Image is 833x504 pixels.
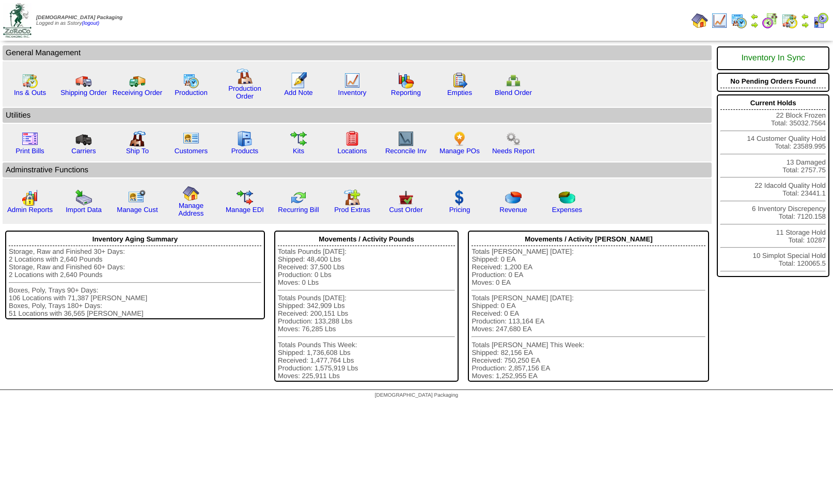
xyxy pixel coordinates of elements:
[471,248,705,380] div: Totals [PERSON_NAME] [DATE]: Shipped: 0 EA Received: 1,200 EA Production: 0 EA Moves: 0 EA Totals...
[711,12,728,29] img: line_graph.gif
[183,185,199,202] img: home.gif
[505,131,522,147] img: workflow.png
[451,189,468,206] img: dollar.gif
[126,147,149,155] a: Ship To
[720,75,826,88] div: No Pending Orders Found
[750,12,759,21] img: arrowleft.gif
[290,189,307,206] img: reconcile.gif
[505,189,522,206] img: pie_chart.png
[398,72,414,89] img: graph.gif
[801,21,809,29] img: arrowright.gif
[278,248,455,380] div: Totals Pounds [DATE]: Shipped: 48,400 Lbs Received: 37,500 Lbs Production: 0 Lbs Moves: 0 Lbs Tot...
[237,131,253,147] img: cabinet.gif
[36,15,122,26] span: Logged in as Sstory
[720,48,826,68] div: Inventory In Sync
[15,147,44,155] a: Print Bills
[14,89,46,96] a: Ins & Outs
[449,206,470,214] a: Pricing
[71,147,96,155] a: Carriers
[389,206,422,214] a: Cust Order
[7,206,53,214] a: Admin Reports
[183,72,199,89] img: calendarprod.gif
[801,12,809,21] img: arrowleft.gif
[22,189,38,206] img: graph2.png
[492,147,535,155] a: Needs Report
[293,147,304,155] a: Kits
[22,131,38,147] img: invoice2.gif
[22,72,38,89] img: calendarinout.gif
[128,189,147,206] img: managecust.png
[231,147,259,155] a: Products
[278,206,319,214] a: Recurring Bill
[385,147,427,155] a: Reconcile Inv
[36,15,122,21] span: [DEMOGRAPHIC_DATA] Packaging
[552,206,583,214] a: Expenses
[391,89,421,96] a: Reporting
[179,202,204,217] a: Manage Address
[812,12,829,29] img: calendarcustomer.gif
[451,131,468,147] img: po.png
[290,72,307,89] img: orders.gif
[9,248,261,317] div: Storage, Raw and Finished 30+ Days: 2 Locations with 2,640 Pounds Storage, Raw and Finished 60+ D...
[175,147,208,155] a: Customers
[499,206,527,214] a: Revenue
[375,393,458,398] span: [DEMOGRAPHIC_DATA] Packaging
[75,72,92,89] img: truck.gif
[439,147,480,155] a: Manage POs
[720,96,826,110] div: Current Holds
[226,206,264,214] a: Manage EDI
[505,72,522,89] img: network.png
[60,89,107,96] a: Shipping Order
[75,189,92,206] img: import.gif
[3,45,712,60] td: General Management
[66,206,102,214] a: Import Data
[691,12,708,29] img: home.gif
[731,12,747,29] img: calendarprod.gif
[290,131,307,147] img: workflow.gif
[398,189,414,206] img: cust_order.png
[117,206,158,214] a: Manage Cust
[495,89,532,96] a: Blend Order
[3,3,32,38] img: zoroco-logo-small.webp
[113,89,162,96] a: Receiving Order
[451,72,468,89] img: workorder.gif
[129,131,146,147] img: factory2.gif
[334,206,370,214] a: Prod Extras
[338,89,367,96] a: Inventory
[175,89,208,96] a: Production
[237,189,253,206] img: edi.gif
[228,85,261,100] a: Production Order
[82,21,99,26] a: (logout)
[344,189,360,206] img: prodextras.gif
[344,131,360,147] img: locations.gif
[762,12,778,29] img: calendarblend.gif
[3,108,712,123] td: Utilities
[183,131,199,147] img: customers.gif
[3,162,712,177] td: Adminstrative Functions
[337,147,367,155] a: Locations
[750,21,759,29] img: arrowright.gif
[9,233,261,246] div: Inventory Aging Summary
[398,131,414,147] img: line_graph2.gif
[717,94,829,277] div: 22 Block Frozen Total: 35032.7564 14 Customer Quality Hold Total: 23589.995 13 Damaged Total: 275...
[75,131,92,147] img: truck3.gif
[559,189,575,206] img: pie_chart2.png
[344,72,360,89] img: line_graph.gif
[237,68,253,85] img: factory.gif
[447,89,472,96] a: Empties
[284,89,313,96] a: Add Note
[129,72,146,89] img: truck2.gif
[471,233,705,246] div: Movements / Activity [PERSON_NAME]
[278,233,455,246] div: Movements / Activity Pounds
[781,12,798,29] img: calendarinout.gif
